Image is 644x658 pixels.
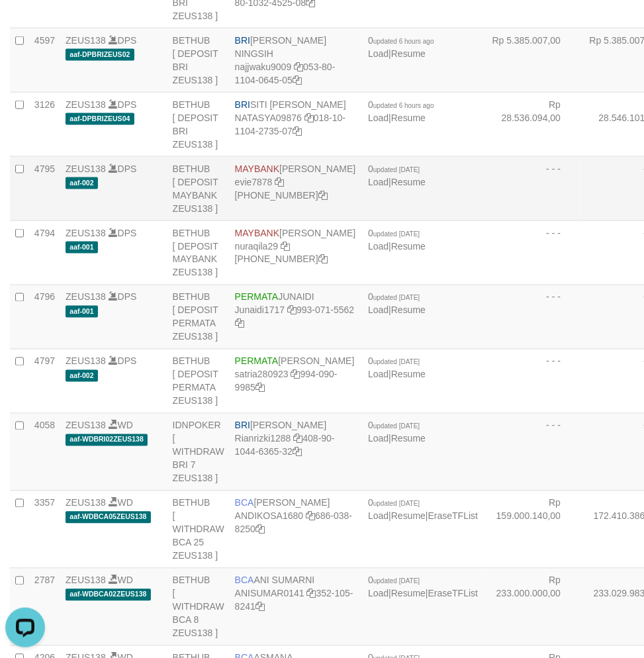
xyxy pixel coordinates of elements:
[391,241,426,252] a: Resume
[391,305,426,316] a: Resume
[368,99,434,123] span: |
[235,292,279,303] span: PERMATA
[368,164,420,174] span: 0
[230,157,363,221] td: [PERSON_NAME] [PHONE_NUMBER]
[373,423,420,430] span: updated [DATE]
[368,99,434,110] span: 0
[230,93,363,157] td: SITI [PERSON_NAME] 018-10-1104-2735-07
[294,62,303,72] a: Copy najjwaku9009 to clipboard
[60,157,167,221] td: DPS
[60,221,167,285] td: DPS
[281,241,290,252] a: Copy nuraqila29 to clipboard
[235,228,279,238] span: MAYBANK
[235,113,302,123] a: NATASYA09876
[368,511,389,522] a: Load
[235,99,250,110] span: BRI
[60,414,167,491] td: WD
[167,221,230,285] td: BETHUB [ DEPOSIT MAYBANK ZEUS138 ]
[428,511,478,522] a: EraseTFList
[167,285,230,350] td: BETHUB [ DEPOSIT PERMATA ZEUS138 ]
[483,28,580,93] td: Rp 5.385.007,00
[230,285,363,350] td: JUNAIDI 993-071-5562
[230,569,363,646] td: ANI SUMARNI 352-105-8241
[235,164,279,174] span: MAYBANK
[373,166,420,173] span: updated [DATE]
[483,414,580,491] td: - - -
[66,575,106,586] a: ZEUS138
[66,49,134,60] span: aaf-DPBRIZEUS02
[60,569,167,646] td: WD
[373,230,420,238] span: updated [DATE]
[167,93,230,157] td: BETHUB [ DEPOSIT BRI ZEUS138 ]
[483,491,580,569] td: Rp 159.000.140,00
[373,295,420,302] span: updated [DATE]
[483,221,580,285] td: - - -
[235,177,273,187] a: evie7878
[230,28,363,93] td: [PERSON_NAME] NINGSIH 053-80-1104-0645-05
[235,318,244,329] a: Copy 9930715562 to clipboard
[235,62,292,72] a: najjwaku9009
[318,254,328,265] a: Copy 8743968600 to clipboard
[368,292,426,316] span: |
[235,241,278,252] a: nuraqila29
[391,434,426,444] a: Resume
[167,157,230,221] td: BETHUB [ DEPOSIT MAYBANK ZEUS138 ]
[368,498,420,508] span: 0
[66,292,106,303] a: ZEUS138
[373,359,420,366] span: updated [DATE]
[167,491,230,569] td: BETHUB [ WITHDRAW BCA 25 ZEUS138 ]
[368,305,389,316] a: Load
[368,420,426,444] span: |
[66,434,148,446] span: aaf-WDBRI02ZEUS138
[255,602,265,612] a: Copy 3521058241 to clipboard
[230,221,363,285] td: [PERSON_NAME] [PHONE_NUMBER]
[304,113,314,123] a: Copy NATASYA09876 to clipboard
[255,383,265,393] a: Copy 9940909985 to clipboard
[368,369,389,380] a: Load
[235,356,279,367] span: PERMATA
[66,356,106,367] a: ZEUS138
[66,589,151,600] span: aaf-WDBCA02ZEUS138
[391,588,426,599] a: Resume
[235,35,250,46] span: BRI
[235,420,250,431] span: BRI
[60,350,167,414] td: DPS
[483,350,580,414] td: - - -
[368,228,426,252] span: |
[293,75,302,85] a: Copy 053801104064505 to clipboard
[60,491,167,569] td: WD
[66,306,98,317] span: aaf-001
[368,241,389,252] a: Load
[66,99,106,110] a: ZEUS138
[368,177,389,187] a: Load
[235,575,254,586] span: BCA
[66,35,106,46] a: ZEUS138
[29,285,60,350] td: 4796
[483,93,580,157] td: Rp 28.536.094,00
[230,414,363,491] td: [PERSON_NAME] 408-90-1044-6365-32
[368,498,478,522] span: | |
[368,35,434,46] span: 0
[235,434,291,444] a: Rianrizki1288
[391,48,426,59] a: Resume
[373,38,434,45] span: updated 6 hours ago
[66,498,106,508] a: ZEUS138
[235,498,254,508] span: BCA
[29,28,60,93] td: 4597
[483,569,580,646] td: Rp 233.000.000,00
[29,93,60,157] td: 3126
[235,369,289,380] a: satria280923
[66,177,98,189] span: aaf-002
[255,524,265,535] a: Copy 6860388250 to clipboard
[66,228,106,238] a: ZEUS138
[235,511,304,522] a: ANDIKOSA1680
[29,350,60,414] td: 4797
[391,177,426,187] a: Resume
[66,164,106,174] a: ZEUS138
[318,190,328,201] a: Copy 8004940100 to clipboard
[368,35,434,59] span: |
[483,157,580,221] td: - - -
[391,113,426,123] a: Resume
[167,28,230,93] td: BETHUB [ DEPOSIT BRI ZEUS138 ]
[29,414,60,491] td: 4058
